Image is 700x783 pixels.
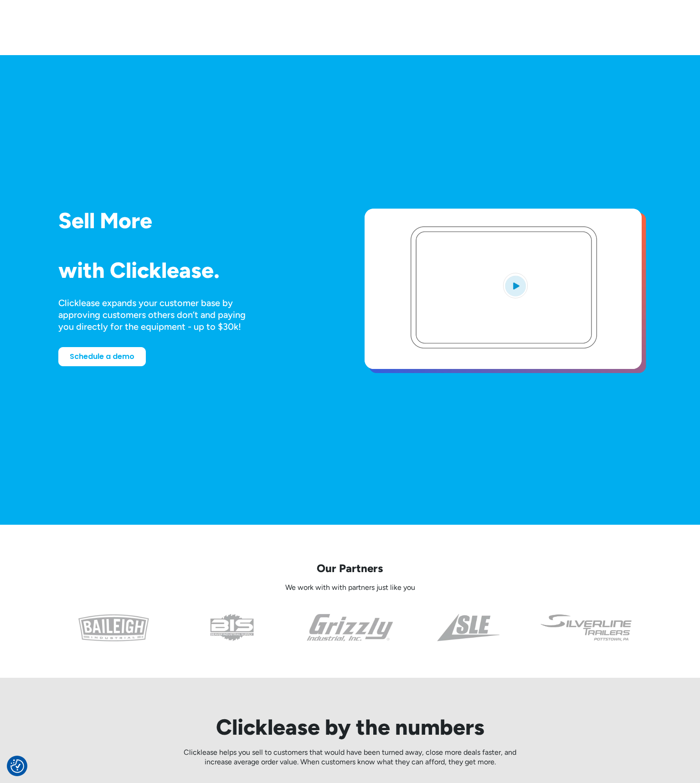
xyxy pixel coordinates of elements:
a: open lightbox [365,209,642,369]
img: the grizzly industrial inc logo [307,614,394,641]
img: Revisit consent button [10,759,24,773]
p: Our Partners [58,561,642,575]
button: Consent Preferences [10,759,24,773]
p: Clicklease helps you sell to customers that would have been turned away, close more deals faster,... [175,748,525,767]
img: a black and white photo of the side of a triangle [437,614,499,641]
p: We work with with partners just like you [58,583,642,593]
h2: Clicklease by the numbers [175,714,525,741]
img: the logo for beaver industrial supply [210,614,254,641]
h1: with Clicklease. [58,258,335,282]
a: Schedule a demo [58,347,146,366]
img: undefined [540,614,633,641]
div: Clicklease expands your customer base by approving customers others don’t and paying you directly... [58,297,262,333]
img: Blue play button logo on a light blue circular background [503,273,528,298]
h1: Sell More [58,209,335,233]
img: baileigh logo [78,614,149,641]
